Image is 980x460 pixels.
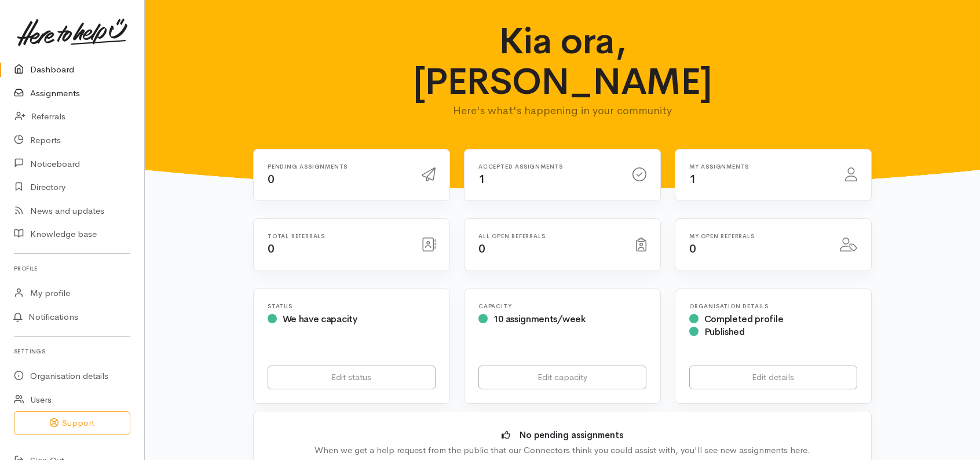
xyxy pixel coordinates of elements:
[520,429,623,440] b: No pending assignments
[478,242,485,256] span: 0
[689,172,696,187] span: 1
[704,313,784,325] span: Completed profile
[368,103,758,119] p: Here's what's happening in your community
[268,172,275,187] span: 0
[689,163,831,170] h6: My assignments
[478,163,619,170] h6: Accepted assignments
[283,313,357,325] span: We have capacity
[493,313,586,325] span: 10 assignments/week
[268,366,436,389] a: Edit status
[478,233,622,239] h6: All open referrals
[689,303,857,309] h6: Organisation Details
[689,366,857,389] a: Edit details
[689,242,696,256] span: 0
[268,303,436,309] h6: Status
[268,163,408,170] h6: Pending assignments
[478,303,646,309] h6: Capacity
[14,411,130,435] button: Support
[704,326,745,338] span: Published
[14,261,130,276] h6: Profile
[478,366,646,389] a: Edit capacity
[268,242,275,256] span: 0
[268,233,408,239] h6: Total referrals
[478,172,485,187] span: 1
[271,444,854,457] div: When we get a help request from the public that our Connectors think you could assist with, you'l...
[689,233,826,239] h6: My open referrals
[368,21,758,103] h1: Kia ora, [PERSON_NAME]
[14,344,130,359] h6: Settings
